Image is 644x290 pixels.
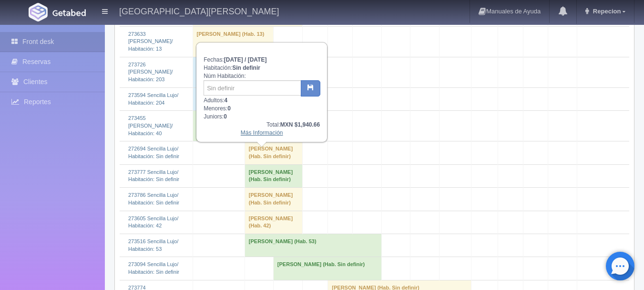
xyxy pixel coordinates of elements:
[241,129,283,136] a: Más Información
[591,8,621,15] span: Repecion
[119,5,279,17] h4: [GEOGRAPHIC_DATA][PERSON_NAME]
[245,211,303,234] td: [PERSON_NAME] (Hab. 42)
[224,56,267,63] b: [DATE] / [DATE]
[193,111,303,141] td: [PERSON_NAME] (Hab. 40)
[128,146,179,159] a: 272694 Sencilla Lujo/Habitación: Sin definir
[193,26,273,57] td: [PERSON_NAME] (Hab. 13)
[128,192,179,205] a: 273786 Sencilla Lujo/Habitación: Sin definir
[245,141,303,164] td: [PERSON_NAME] (Hab. Sin definir)
[245,234,381,257] td: [PERSON_NAME] (Hab. 53)
[280,121,320,128] b: MXN $1,940.66
[225,97,228,104] b: 4
[245,188,303,211] td: [PERSON_NAME] (Hab. Sin definir)
[128,31,173,52] a: 273633 [PERSON_NAME]/Habitación: 13
[128,62,173,82] a: 273726 [PERSON_NAME]/Habitación: 203
[204,80,301,96] input: Sin definir
[128,215,178,229] a: 273605 Sencilla Lujo/Habitación: 42
[128,169,179,183] a: 273777 Sencilla Lujo/Habitación: Sin definir
[204,121,320,129] div: Total:
[128,115,173,136] a: 273455 [PERSON_NAME]/Habitación: 40
[227,105,231,112] b: 0
[193,57,273,87] td: [PERSON_NAME] (Hab. 203)
[224,113,227,120] b: 0
[128,238,178,252] a: 273516 Sencilla Lujo/Habitación: 53
[193,87,303,110] td: [PERSON_NAME] (Hab. 204)
[232,64,260,71] b: Sin definir
[128,261,179,275] a: 273094 Sencilla Lujo/Habitación: Sin definir
[273,257,381,280] td: [PERSON_NAME] (Hab. Sin definir)
[128,92,178,106] a: 273594 Sencilla Lujo/Habitación: 204
[29,3,48,21] img: Getabed
[52,9,86,16] img: Getabed
[197,43,327,141] div: Fechas: Habitación: Núm Habitación: Adultos: Menores: Juniors:
[245,164,303,187] td: [PERSON_NAME] (Hab. Sin definir)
